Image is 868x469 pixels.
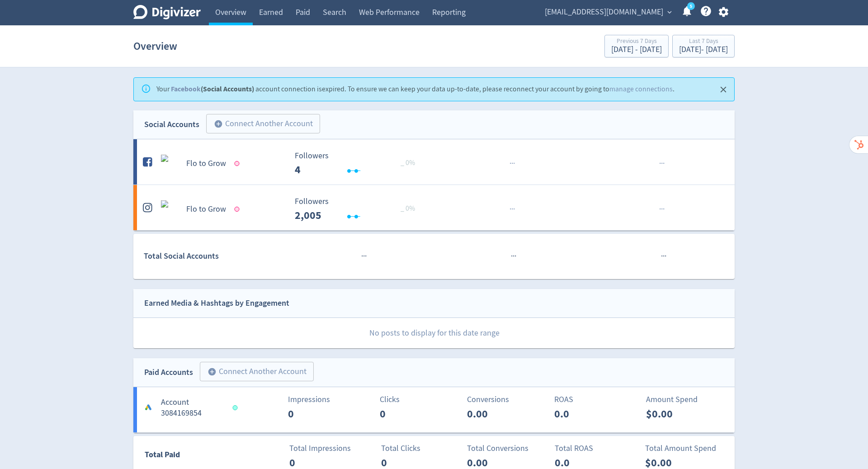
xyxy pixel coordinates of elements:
span: _ 0% [401,204,415,213]
div: Last 7 Days [679,38,728,46]
h5: Account 3084169854 [161,397,224,419]
p: 0 [288,406,340,422]
div: Earned Media & Hashtags by Engagement [144,297,289,310]
a: Flo to Grow undefinedFlo to Grow Followers --- _ 0% Followers 4 ······ [133,139,735,185]
p: No posts to display for this date range [134,318,735,348]
a: Flo to Grow undefinedFlo to Grow Followers --- _ 0% Followers 2,005 ······ [133,185,735,230]
p: Total ROAS [555,442,637,455]
a: Facebook [171,84,201,94]
span: · [663,158,665,169]
p: Conversions [467,393,549,406]
span: · [509,204,511,215]
span: · [663,204,665,215]
span: · [659,158,661,169]
span: · [513,251,514,262]
div: Total Social Accounts [144,250,288,263]
strong: (Social Accounts) [171,84,254,94]
span: Data last synced: 14 Aug 2025, 3:02pm (AEST) [235,161,242,166]
div: Total Paid [134,448,234,465]
p: Total Conversions [467,442,549,455]
svg: Followers --- [290,152,426,175]
span: Data last synced: 19 Aug 2025, 6:01pm (AEST) [233,405,241,410]
p: Total Clicks [381,442,463,455]
h5: Flo to Grow [186,204,226,215]
span: · [661,251,663,262]
a: Connect Another Account [193,363,314,382]
p: 0 [380,406,432,422]
p: Total Amount Spend [645,442,727,455]
button: Connect Another Account [200,362,314,382]
svg: Followers --- [290,197,426,221]
span: · [513,158,515,169]
button: [EMAIL_ADDRESS][DOMAIN_NAME] [542,5,674,19]
div: Previous 7 Days [611,38,662,46]
span: · [665,251,666,262]
button: Close [716,82,731,97]
img: Flo to Grow undefined [161,155,179,173]
span: · [511,204,513,215]
a: manage connections [609,85,673,94]
img: Flo to Grow undefined [161,200,179,218]
span: Data last synced: 14 Aug 2025, 3:02pm (AEST) [235,207,242,212]
span: · [659,204,661,215]
a: Account 3084169854Impressions0Clicks0Conversions0.00ROAS0.0Amount Spend$0.00 [133,387,735,432]
span: · [361,251,363,262]
text: 5 [690,3,692,9]
span: · [663,251,665,262]
span: · [363,251,365,262]
span: add_circle [208,367,217,376]
p: Total Impressions [289,442,371,455]
p: ROAS [554,393,636,406]
span: · [513,204,515,215]
a: Connect Another Account [199,115,320,134]
button: Connect Another Account [206,114,320,134]
span: _ 0% [401,158,415,167]
span: · [661,158,663,169]
div: [DATE] - [DATE] [679,46,728,54]
p: $0.00 [646,406,698,422]
p: Clicks [380,393,462,406]
div: Paid Accounts [144,366,193,379]
div: Social Accounts [144,118,199,131]
span: · [511,158,513,169]
span: · [514,251,516,262]
button: Previous 7 Days[DATE] - [DATE] [604,35,669,57]
div: Your account connection is expired . To ensure we can keep your data up-to-date, please reconnect... [156,81,675,98]
button: Last 7 Days[DATE]- [DATE] [672,35,735,57]
a: 5 [687,2,695,10]
div: [DATE] - [DATE] [611,46,662,54]
p: 0.0 [554,406,606,422]
p: Amount Spend [646,393,728,406]
span: · [511,251,513,262]
h5: Flo to Grow [186,158,226,169]
p: Impressions [288,393,370,406]
span: expand_more [665,8,674,16]
span: [EMAIL_ADDRESS][DOMAIN_NAME] [545,5,663,19]
h1: Overview [133,32,177,61]
span: add_circle [214,119,223,128]
span: · [365,251,367,262]
p: 0.00 [467,406,519,422]
span: · [661,204,663,215]
span: · [509,158,511,169]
